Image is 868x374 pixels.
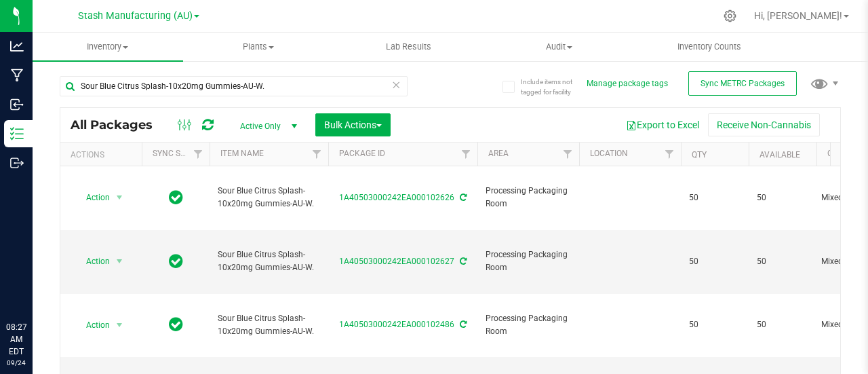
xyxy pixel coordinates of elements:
[659,41,759,53] span: Inventory Counts
[486,185,571,210] span: Processing Packaging Room
[169,315,183,334] span: In Sync
[10,69,24,82] inline-svg: Manufacturing
[391,76,401,94] span: Clear
[708,113,820,136] button: Receive Non-Cannabis
[757,255,808,268] span: 50
[757,191,808,204] span: 50
[78,10,193,22] span: Stash Manufacturing (AU)
[10,39,24,53] inline-svg: Analytics
[10,156,24,170] inline-svg: Outbound
[689,318,741,331] span: 50
[187,143,210,166] a: Filter
[722,10,738,22] div: Manage settings
[455,143,477,166] a: Filter
[6,358,26,368] p: 09/24
[6,321,26,358] p: 08:27 AM EDT
[60,76,408,96] input: Search Package ID, Item Name, SKU, Lot or Part Number...
[521,77,589,97] span: Include items not tagged for facility
[315,113,391,136] button: Bulk Actions
[339,149,385,158] a: Package ID
[169,188,183,207] span: In Sync
[757,318,808,331] span: 50
[71,117,166,132] span: All Packages
[634,33,785,61] a: Inventory Counts
[339,320,454,329] a: 1A40503000242EA000102486
[10,127,24,141] inline-svg: Inventory
[218,248,320,274] span: Sour Blue Citrus Splash-10x20mg Gummies-AU-W.
[587,78,668,90] button: Manage package tags
[218,312,320,338] span: Sour Blue Citrus Splash-10x20mg Gummies-AU-W.
[218,185,320,210] span: Sour Blue Citrus Splash-10x20mg Gummies-AU-W.
[617,113,708,136] button: Export to Excel
[74,188,111,207] span: Action
[111,188,128,207] span: select
[488,149,509,158] a: Area
[306,143,328,166] a: Filter
[754,10,842,21] span: Hi, [PERSON_NAME]!
[484,41,633,53] span: Audit
[10,98,24,111] inline-svg: Inbound
[486,312,571,338] span: Processing Packaging Room
[557,143,579,166] a: Filter
[334,33,484,61] a: Lab Results
[184,41,333,53] span: Plants
[689,255,741,268] span: 50
[458,320,467,329] span: Sync from Compliance System
[33,33,183,61] a: Inventory
[40,263,56,280] iframe: Resource center unread badge
[14,265,54,306] iframe: Resource center
[689,191,741,204] span: 50
[169,252,183,271] span: In Sync
[339,257,454,266] a: 1A40503000242EA000102627
[339,193,454,202] a: 1A40503000242EA000102626
[590,149,628,158] a: Location
[759,150,800,160] a: Available
[458,193,467,202] span: Sync from Compliance System
[701,79,785,88] span: Sync METRC Packages
[74,316,111,335] span: Action
[111,316,128,335] span: select
[220,149,264,158] a: Item Name
[688,71,797,96] button: Sync METRC Packages
[74,252,111,271] span: Action
[486,248,571,274] span: Processing Packaging Room
[153,149,205,158] a: Sync Status
[658,143,681,166] a: Filter
[111,252,128,271] span: select
[71,150,136,160] div: Actions
[692,150,707,160] a: Qty
[484,33,634,61] a: Audit
[183,33,334,61] a: Plants
[33,41,183,53] span: Inventory
[324,119,382,130] span: Bulk Actions
[368,41,450,53] span: Lab Results
[458,257,467,266] span: Sync from Compliance System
